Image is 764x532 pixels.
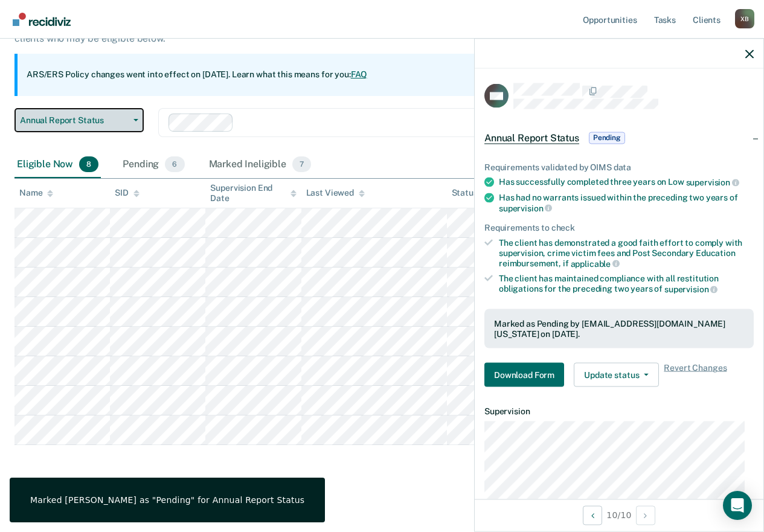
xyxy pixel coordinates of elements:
[30,495,304,505] div: Marked [PERSON_NAME] as "Pending" for Annual Report Status
[735,9,754,28] div: X B
[484,132,579,144] span: Annual Report Status
[120,152,187,178] div: Pending
[14,152,101,178] div: Eligible Now
[499,238,754,269] div: The client has demonstrated a good faith effort to comply with supervision, crime victim fees and...
[452,188,478,198] div: Status
[19,188,53,198] div: Name
[484,363,564,387] button: Download Form
[13,13,71,26] img: Recidiviz
[494,318,744,339] div: Marked as Pending by [EMAIL_ADDRESS][DOMAIN_NAME][US_STATE] on [DATE].
[664,284,717,293] span: supervision
[499,274,754,294] div: The client has maintained compliance with all restitution obligations for the preceding two years of
[499,203,552,213] span: supervision
[14,21,691,44] p: Supervision clients may be eligible for Annual Report Status if they meet certain criteria. The o...
[115,188,140,198] div: SID
[351,69,368,79] a: FAQ
[292,156,311,172] span: 7
[636,505,655,525] button: Next Opportunity
[589,132,625,144] span: Pending
[165,156,184,172] span: 6
[735,9,754,28] button: Profile dropdown button
[484,406,754,417] dt: Supervision
[664,363,727,387] span: Revert Changes
[79,156,98,172] span: 8
[27,69,367,81] p: ARS/ERS Policy changes went into effect on [DATE]. Learn what this means for you:
[499,177,754,188] div: Has successfully completed three years on Low
[574,363,659,387] button: Update status
[475,499,763,531] div: 10 / 10
[499,192,754,213] div: Has had no warrants issued within the preceding two years of
[484,223,754,233] div: Requirements to check
[484,162,754,172] div: Requirements validated by OIMS data
[484,363,569,387] a: Navigate to form link
[20,115,129,126] span: Annual Report Status
[207,152,314,178] div: Marked Ineligible
[475,118,763,157] div: Annual Report StatusPending
[686,178,739,187] span: supervision
[583,505,602,525] button: Previous Opportunity
[306,188,365,198] div: Last Viewed
[723,491,752,520] div: Open Intercom Messenger
[571,258,620,268] span: applicable
[210,183,296,204] div: Supervision End Date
